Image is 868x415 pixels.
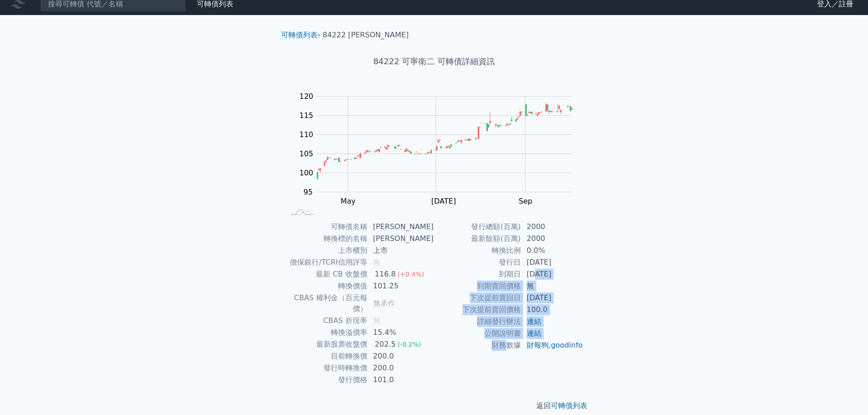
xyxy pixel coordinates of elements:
[299,92,313,101] tspan: 120
[285,292,368,315] td: CBAS 權利金（百元報價）
[368,327,434,338] td: 15.4%
[373,299,395,307] span: 無承作
[434,268,521,280] td: 到期日
[285,256,368,268] td: 擔保銀行/TCRI信用評等
[285,268,368,280] td: 最新 CB 收盤價
[521,233,584,245] td: 2000
[431,197,456,205] tspan: [DATE]
[519,197,532,205] tspan: Sep
[295,92,586,205] g: Chart
[434,316,521,328] td: 詳細發行辦法
[434,256,521,268] td: 發行日
[521,339,584,351] td: ,
[368,245,434,256] td: 上市
[373,269,398,280] div: 116.8
[368,280,434,292] td: 101.25
[299,169,313,177] tspan: 100
[274,55,595,68] h1: 84222 可寧衛二 可轉債詳細資訊
[368,221,434,233] td: [PERSON_NAME]
[285,338,368,350] td: 最新股票收盤價
[285,350,368,362] td: 目前轉換價
[340,197,355,205] tspan: May
[521,221,584,233] td: 2000
[527,329,541,338] a: 連結
[521,280,584,292] td: 無
[285,362,368,374] td: 發行時轉換價
[397,341,421,348] span: (-0.2%)
[521,268,584,280] td: [DATE]
[285,315,368,327] td: CBAS 折現率
[397,271,424,278] span: (+0.4%)
[434,328,521,339] td: 公開說明書
[521,256,584,268] td: [DATE]
[285,245,368,256] td: 上市櫃別
[521,292,584,304] td: [DATE]
[299,149,313,158] tspan: 105
[373,258,380,266] span: 無
[368,374,434,386] td: 101.0
[317,102,572,179] g: Series
[551,341,583,349] a: goodinfo
[368,350,434,362] td: 200.0
[368,362,434,374] td: 200.0
[303,188,313,196] tspan: 95
[434,233,521,245] td: 最新餘額(百萬)
[368,233,434,245] td: [PERSON_NAME]
[373,339,398,350] div: 202.5
[434,292,521,304] td: 下次提前賣回日
[285,327,368,338] td: 轉換溢價率
[527,341,549,349] a: 財報狗
[551,401,587,410] a: 可轉債列表
[323,30,409,41] li: 84222 [PERSON_NAME]
[299,130,313,139] tspan: 110
[285,221,368,233] td: 可轉債名稱
[527,317,541,326] a: 連結
[285,233,368,245] td: 轉換標的名稱
[434,304,521,316] td: 下次提前賣回價格
[285,280,368,292] td: 轉換價值
[521,304,584,316] td: 100.0
[434,245,521,256] td: 轉換比例
[434,280,521,292] td: 到期賣回價格
[281,31,318,39] a: 可轉債列表
[373,316,380,325] span: 無
[281,30,320,41] li: ›
[285,374,368,386] td: 發行價格
[434,339,521,351] td: 財務數據
[521,245,584,256] td: 0.0%
[299,111,313,120] tspan: 115
[274,400,595,411] p: 返回
[434,221,521,233] td: 發行總額(百萬)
